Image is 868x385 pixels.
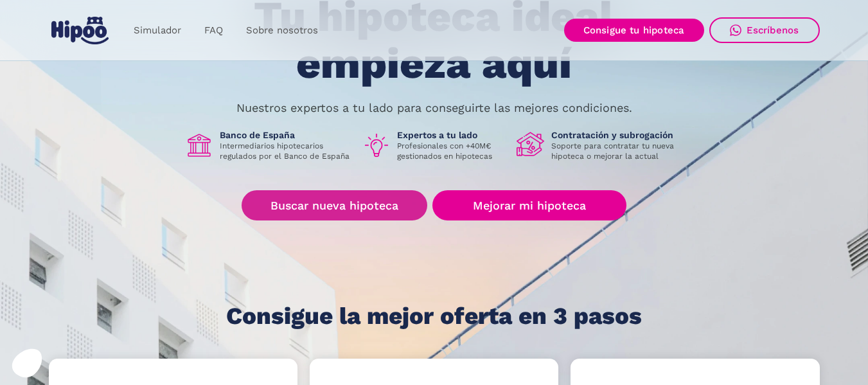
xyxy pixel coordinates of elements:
a: Simulador [122,18,193,43]
h1: Consigue la mejor oferta en 3 pasos [226,303,642,329]
p: Soporte para contratar tu nueva hipoteca o mejorar la actual [551,141,684,161]
p: Profesionales con +40M€ gestionados en hipotecas [397,141,506,161]
a: Consigue tu hipoteca [564,19,704,42]
h1: Contratación y subrogación [551,129,684,141]
h1: Expertos a tu lado [397,129,506,141]
p: Intermediarios hipotecarios regulados por el Banco de España [220,141,352,161]
p: Nuestros expertos a tu lado para conseguirte las mejores condiciones. [236,103,632,113]
a: FAQ [193,18,235,43]
div: Escríbenos [747,24,799,36]
h1: Banco de España [220,129,352,141]
a: Sobre nosotros [235,18,330,43]
a: Mejorar mi hipoteca [432,190,626,220]
a: home [49,12,112,49]
a: Escríbenos [709,17,820,43]
a: Buscar nueva hipoteca [242,190,427,220]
